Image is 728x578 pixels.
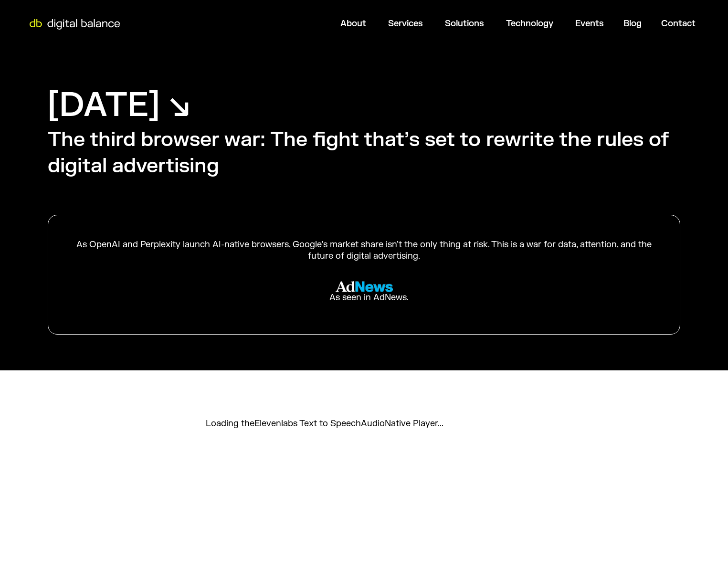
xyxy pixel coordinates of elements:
[623,18,642,29] a: Blog
[127,14,703,33] nav: Menu
[48,127,680,179] h2: The third browser war: The fight that’s set to rewrite the rules of digital advertising
[72,239,656,262] div: As OpenAI and Perplexity launch AI-native browsers, Google’s market share isn’t the only thing at...
[24,19,126,30] img: Digital Balance logo
[254,418,361,429] a: Elevenlabs Text to Speech
[206,418,522,429] div: Loading the AudioNative Player...
[48,84,190,127] h1: [DATE] ↘︎
[575,18,604,29] a: Events
[127,14,703,33] div: Menu Toggle
[388,18,423,29] a: Services
[320,292,409,303] div: As seen in AdNews.
[72,273,656,310] a: As seen in AdNews.
[506,18,553,29] a: Technology
[340,18,366,29] a: About
[661,18,696,29] a: Contact
[445,18,484,29] a: Solutions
